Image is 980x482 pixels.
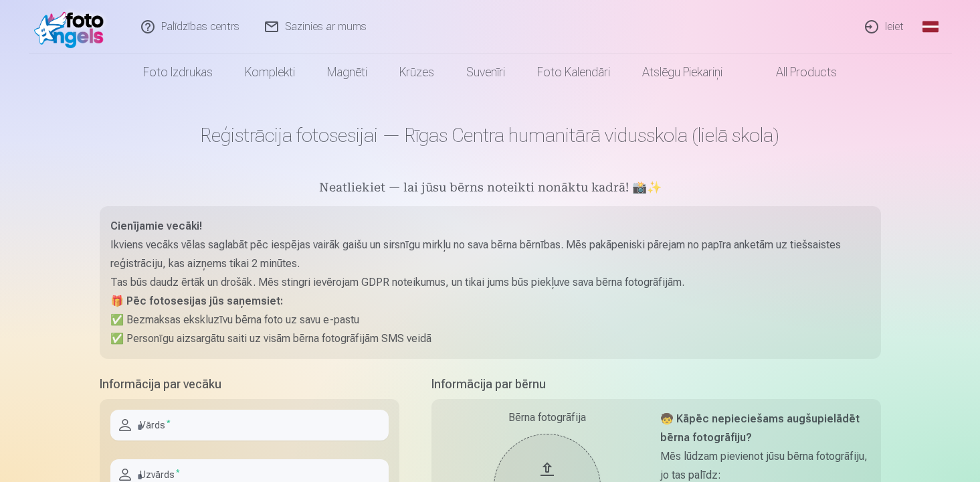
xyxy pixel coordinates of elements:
a: Foto izdrukas [127,54,229,91]
img: /fa1 [34,5,111,48]
div: Bērna fotogrāfija [442,410,652,426]
strong: 🧒 Kāpēc nepieciešams augšupielādēt bērna fotogrāfiju? [660,412,860,444]
a: Komplekti [229,54,311,91]
h5: Informācija par bērnu [431,375,881,394]
p: Ikviens vecāks vēlas saglabāt pēc iespējas vairāk gaišu un sirsnīgu mirkļu no sava bērna bērnības... [110,236,870,273]
p: ✅ Bezmaksas ekskluzīvu bērna foto uz savu e-pastu [110,311,870,329]
p: ✅ Personīgu aizsargātu saiti uz visām bērna fotogrāfijām SMS veidā [110,329,870,348]
h5: Informācija par vecāku [100,375,399,394]
h5: Neatliekiet — lai jūsu bērns noteikti nonāktu kadrā! 📸✨ [100,179,881,198]
a: Suvenīri [450,54,521,91]
a: Magnēti [311,54,383,91]
strong: 🎁 Pēc fotosesijas jūs saņemsiet: [110,295,283,307]
a: Atslēgu piekariņi [626,54,739,91]
a: All products [739,54,853,91]
a: Foto kalendāri [521,54,626,91]
h1: Reģistrācija fotosesijai — Rīgas Centra humanitārā vidusskola (lielā skola) [100,123,881,147]
strong: Cienījamie vecāki! [110,220,202,232]
p: Tas būs daudz ērtāk un drošāk. Mēs stingri ievērojam GDPR noteikumus, un tikai jums būs piekļuve ... [110,273,870,292]
a: Krūzes [383,54,450,91]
